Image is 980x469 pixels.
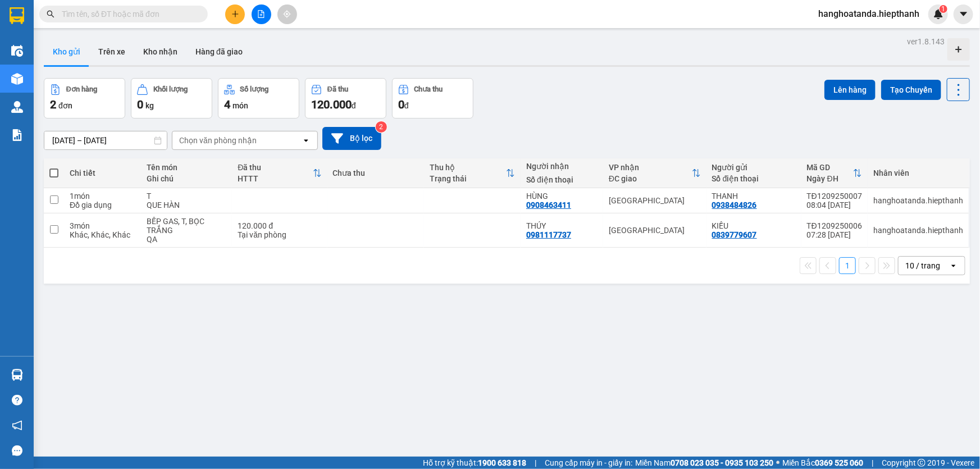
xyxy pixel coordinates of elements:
[58,101,72,110] span: đơn
[807,221,862,230] div: TĐ1209250006
[809,7,928,21] span: hanghoatanda.hiepthanh
[11,73,23,85] img: warehouse-icon
[712,174,796,183] div: Số điện thoại
[233,101,248,110] span: món
[959,9,969,19] span: caret-down
[918,459,926,467] span: copyright
[526,175,598,184] div: Số điện thoại
[526,221,598,230] div: THÚY
[671,458,773,467] strong: 0708 023 035 - 0935 103 250
[807,163,853,172] div: Mã GD
[872,457,873,469] span: |
[526,162,598,171] div: Người nhận
[44,38,89,65] button: Kho gửi
[70,192,135,201] div: 1 món
[526,201,571,210] div: 0908463411
[545,457,632,469] span: Cung cấp máy in - giấy in:
[238,163,312,172] div: Đã thu
[145,101,154,110] span: kg
[147,235,226,244] div: QA
[186,38,252,65] button: Hàng đã giao
[376,121,387,133] sup: 2
[238,174,312,183] div: HTTT
[62,8,194,20] input: Tìm tên, số ĐT hoặc mã đơn
[526,230,571,239] div: 0981117737
[231,10,239,18] span: plus
[70,169,135,177] div: Chi tiết
[873,226,963,235] div: hanghoatanda.hiepthanh
[147,192,226,201] div: T
[609,196,701,205] div: [GEOGRAPHIC_DATA]
[10,7,24,24] img: logo-vxr
[322,127,381,150] button: Bộ lọc
[949,261,958,270] svg: open
[131,78,212,119] button: Khối lượng0kg
[147,201,226,210] div: QUE HÀN
[404,101,409,110] span: đ
[352,101,356,110] span: đ
[224,98,230,111] span: 4
[881,80,941,100] button: Tạo Chuyến
[954,4,973,24] button: caret-down
[89,38,134,65] button: Trên xe
[526,192,598,201] div: HÙNG
[424,158,521,188] th: Toggle SortBy
[940,5,947,13] sup: 1
[153,85,188,93] div: Khối lượng
[712,230,757,239] div: 0839779607
[137,98,143,111] span: 0
[873,169,963,177] div: Nhân viên
[905,260,940,271] div: 10 / trang
[824,80,876,100] button: Lên hàng
[430,163,506,172] div: Thu hộ
[44,78,125,119] button: Đơn hàng2đơn
[933,9,943,19] img: icon-new-feature
[947,38,970,61] div: Tạo kho hàng mới
[712,192,796,201] div: THANH
[50,98,56,111] span: 2
[238,230,321,239] div: Tại văn phòng
[782,457,863,469] span: Miền Bắc
[398,98,404,111] span: 0
[257,10,265,18] span: file-add
[277,4,297,24] button: aim
[283,10,291,18] span: aim
[70,221,135,230] div: 3 món
[66,85,97,93] div: Đơn hàng
[44,131,167,149] input: Select a date range.
[423,457,526,469] span: Hỗ trợ kỹ thuật:
[801,158,868,188] th: Toggle SortBy
[807,174,853,183] div: Ngày ĐH
[47,10,54,18] span: search
[305,78,386,119] button: Đã thu120.000đ
[218,78,299,119] button: Số lượng4món
[311,98,352,111] span: 120.000
[941,5,945,13] span: 1
[11,101,23,113] img: warehouse-icon
[535,457,536,469] span: |
[907,35,945,48] div: ver 1.8.143
[776,461,780,465] span: ⚪️
[873,196,963,205] div: hanghoatanda.hiepthanh
[609,174,692,183] div: ĐC giao
[327,85,348,93] div: Đã thu
[302,136,311,145] svg: open
[134,38,186,65] button: Kho nhận
[807,201,862,210] div: 08:04 [DATE]
[392,78,473,119] button: Chưa thu0đ
[712,201,757,210] div: 0938484826
[609,163,692,172] div: VP nhận
[712,221,796,230] div: KIỀU
[11,129,23,141] img: solution-icon
[603,158,706,188] th: Toggle SortBy
[807,230,862,239] div: 07:28 [DATE]
[238,221,321,230] div: 120.000 đ
[12,420,22,431] span: notification
[252,4,271,24] button: file-add
[12,395,22,406] span: question-circle
[147,217,226,235] div: BẾP GAS, T, BỌC TRẮNG
[147,163,226,172] div: Tên món
[815,458,863,467] strong: 0369 525 060
[430,174,506,183] div: Trạng thái
[635,457,773,469] span: Miền Nam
